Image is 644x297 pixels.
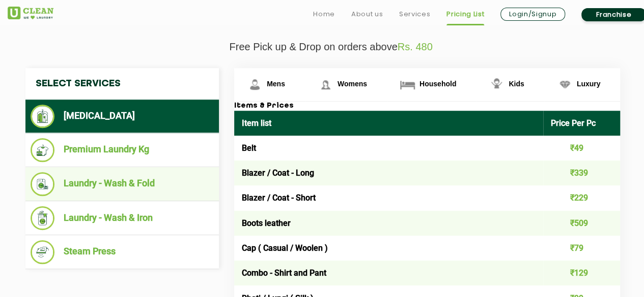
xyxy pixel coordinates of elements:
img: Kids [488,76,506,93]
img: Household [399,76,416,93]
td: ₹229 [543,185,621,210]
td: ₹509 [543,211,621,236]
td: ₹79 [543,236,621,260]
img: Luxury [556,76,574,93]
th: Item list [234,111,543,136]
li: Laundry - Wash & Iron [31,206,214,230]
span: Luxury [577,80,601,88]
span: Womens [338,80,367,88]
a: Pricing List [446,8,484,20]
img: UClean Laundry and Dry Cleaning [8,7,53,19]
img: Laundry - Wash & Iron [31,206,54,230]
td: Belt [234,136,543,160]
li: Laundry - Wash & Fold [31,172,214,196]
li: Steam Press [31,240,214,264]
img: Premium Laundry Kg [31,138,54,162]
img: Steam Press [31,240,54,264]
span: Kids [509,80,524,88]
span: Rs. 480 [398,41,433,52]
td: ₹339 [543,160,621,185]
h3: Items & Prices [234,102,620,111]
td: ₹129 [543,260,621,285]
li: [MEDICAL_DATA] [31,105,214,128]
a: Login/Signup [500,8,565,21]
td: Cap ( Casual / Woolen ) [234,236,543,260]
img: Laundry - Wash & Fold [31,172,54,196]
span: Mens [267,80,285,88]
td: Blazer / Coat - Long [234,160,543,185]
span: Household [419,80,456,88]
h4: Select Services [25,68,219,100]
img: Womens [317,76,334,93]
li: Premium Laundry Kg [31,138,214,162]
th: Price Per Pc [543,111,621,136]
td: Boots leather [234,211,543,236]
td: Combo - Shirt and Pant [234,260,543,285]
td: ₹49 [543,136,621,160]
img: Dry Cleaning [31,105,54,128]
a: Home [313,8,335,20]
a: Services [399,8,430,20]
img: Mens [246,76,264,93]
td: Blazer / Coat - Short [234,185,543,210]
a: About us [351,8,383,20]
